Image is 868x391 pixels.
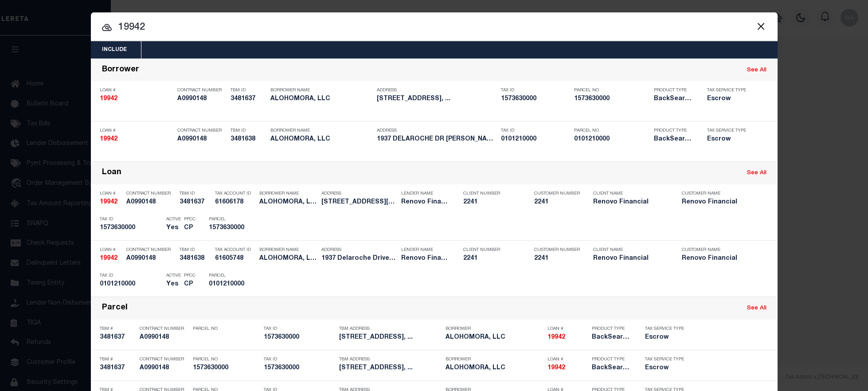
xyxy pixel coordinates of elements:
[321,199,397,206] h5: 12613 Deeder Lane Jacksonville,...
[377,136,497,143] h5: 1937 DELAROCHE DR W Jacksonvil...
[747,170,766,176] a: See All
[321,255,397,262] h5: 1937 Delaroche Drive West Jacks...
[446,334,543,341] h5: ALOHOMORA, LLC
[231,88,266,93] p: TBM ID
[592,334,632,341] h5: BackSearch,Escrow
[264,357,335,362] p: Tax ID
[377,128,497,133] p: Address
[463,255,521,262] h5: 2241
[321,247,397,253] p: Address
[126,191,175,196] p: Contract Number
[682,255,757,262] h5: Renovo Financial
[91,20,778,35] input: Start typing...
[401,247,450,253] p: Lender Name
[177,128,226,133] p: Contract Number
[755,20,767,32] button: Close
[100,128,173,133] p: Loan #
[91,41,138,59] button: Include
[184,273,195,278] p: PPCC
[682,247,757,253] p: Customer Name
[100,255,122,262] h5: 19942
[126,255,175,262] h5: A0990148
[339,357,441,362] p: TBM Address
[184,281,195,288] h5: CP
[100,96,117,102] strong: 19942
[501,95,570,103] h5: 1573630000
[100,191,122,196] p: Loan #
[100,326,135,332] p: TBM #
[140,334,188,341] h5: A0990148
[501,128,570,133] p: Tax ID
[100,136,173,143] h5: 19942
[100,136,117,142] strong: 19942
[215,191,255,196] p: Tax Account ID
[463,191,521,196] p: Client Number
[707,128,751,133] p: Tax Service Type
[321,191,397,196] p: Address
[645,357,685,362] p: Tax Service Type
[401,191,450,196] p: Lender Name
[534,247,580,253] p: Customer Number
[215,247,255,253] p: Tax Account ID
[193,364,259,372] h5: 1573630000
[264,364,335,372] h5: 1573630000
[177,136,226,143] h5: A0990148
[177,95,226,103] h5: A0990148
[209,224,249,232] h5: 1573630000
[215,255,255,262] h5: 61605748
[177,88,226,93] p: Contract Number
[100,88,173,93] p: Loan #
[574,136,649,143] h5: 0101210000
[100,364,135,372] h5: 3481637
[377,88,497,93] p: Address
[100,199,117,205] strong: 19942
[682,191,757,196] p: Customer Name
[547,364,587,372] h5: 19942
[100,255,117,262] strong: 19942
[180,255,211,262] h5: 3481638
[270,95,372,103] h5: ALOHOMORA, LLC
[574,95,649,103] h5: 1573630000
[209,273,249,278] p: Parcel
[264,326,335,332] p: Tax ID
[193,326,259,332] p: Parcel No
[593,199,669,206] h5: Renovo Financial
[126,247,175,253] p: Contract Number
[654,88,694,93] p: Product Type
[645,326,685,332] p: Tax Service Type
[180,199,211,206] h5: 3481637
[339,326,441,332] p: TBM Address
[100,247,122,253] p: Loan #
[593,255,669,262] h5: Renovo Financial
[401,199,450,206] h5: Renovo Financial
[339,364,441,372] h5: 12613 DEEDER LN Jacksonville, ...
[446,357,543,362] p: Borrower
[547,334,565,340] strong: 19942
[547,326,587,332] p: Loan #
[270,128,372,133] p: Borrower Name
[682,199,757,206] h5: Renovo Financial
[231,95,266,103] h5: 3481637
[166,273,181,278] p: Active
[180,191,211,196] p: TBM ID
[126,199,175,206] h5: A0990148
[184,217,195,222] p: PPCC
[102,168,121,178] div: Loan
[339,334,441,341] h5: 12613 DEEDER LN Jacksonville, ...
[593,247,669,253] p: Client Name
[592,326,632,332] p: Product Type
[166,224,180,232] h5: Yes
[501,136,570,143] h5: 0101210000
[102,65,139,75] div: Borrower
[547,365,565,371] strong: 19942
[707,88,751,93] p: Tax Service Type
[654,128,694,133] p: Product Type
[747,67,766,73] a: See All
[100,224,162,232] h5: 1573630000
[100,273,162,278] p: Tax ID
[215,199,255,206] h5: 61606178
[593,191,669,196] p: Client Name
[534,191,580,196] p: Customer Number
[446,326,543,332] p: Borrower
[654,136,694,143] h5: BackSearch,Escrow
